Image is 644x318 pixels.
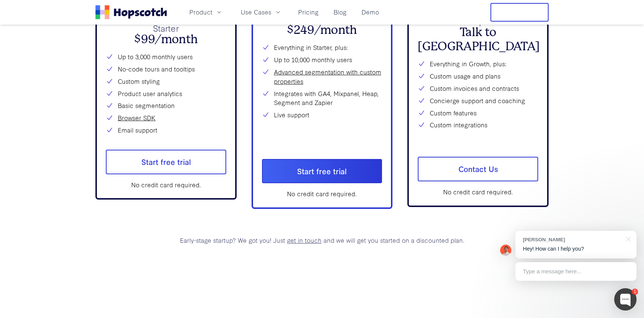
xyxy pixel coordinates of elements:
li: Email support [106,125,226,135]
a: Advanced segmentation with custom properties [274,67,382,86]
a: get in touch [287,236,322,244]
li: Custom styling [106,77,226,86]
div: No credit card required. [418,187,538,197]
li: Live support [262,110,382,120]
div: [PERSON_NAME] [523,236,622,243]
li: Up to 3,000 monthly users [106,52,226,61]
a: Start free trial [262,159,382,184]
li: Everything in Growth, plus: [418,59,538,69]
a: Contact Us [418,157,538,181]
button: Product [185,6,227,18]
div: No credit card required. [106,180,226,190]
li: Everything in Starter, plus: [262,43,382,52]
a: Blog [331,6,350,18]
a: Start free trial [106,150,226,174]
img: Mark Spera [500,245,511,256]
li: Product user analytics [106,89,226,98]
li: Integrates with GA4, Mixpanel, Heap, Segment and Zapier [262,89,382,108]
li: No-code tours and tooltips [106,64,226,74]
li: Custom integrations [418,120,538,130]
li: Custom features [418,108,538,118]
p: Starter [106,22,226,35]
li: Up to 10,000 monthly users [262,55,382,64]
a: Pricing [295,6,322,18]
li: Custom invoices and contracts [418,84,538,93]
div: Type a message here... [515,262,637,281]
h2: $249/month [262,23,382,37]
button: Use Cases [236,6,286,18]
li: Basic segmentation [106,101,226,110]
p: Early-stage startup? We got you! Just and we will get you started on a discounted plan. [95,236,549,245]
li: Custom usage and plans [418,71,538,81]
a: Demo [359,6,382,18]
h2: $99/month [106,32,226,47]
button: Free Trial [490,3,549,22]
a: Browser SDK [118,113,155,123]
span: Product [189,7,212,17]
div: 1 [632,289,638,295]
a: Home [95,5,167,19]
span: Use Cases [241,7,271,17]
h2: Talk to [GEOGRAPHIC_DATA] [418,25,538,54]
li: Concierge support and coaching [418,96,538,105]
p: Hey! How can I help you? [523,245,629,253]
div: No credit card required. [262,189,382,198]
